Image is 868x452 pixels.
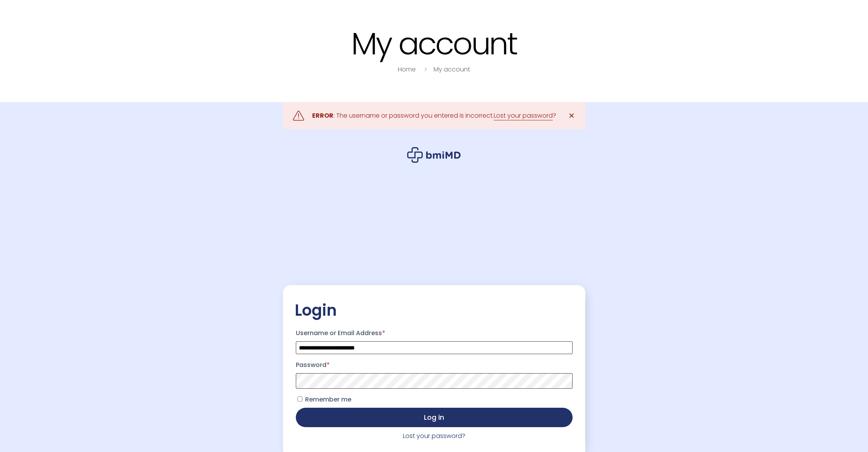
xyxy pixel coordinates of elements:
[189,27,679,60] h1: My account
[312,111,333,120] strong: ERROR
[312,110,556,121] div: : The username or password you entered is incorrect. ?
[305,395,351,404] span: Remember me
[297,396,302,402] input: Remember me
[296,408,573,427] button: Log in
[295,301,574,320] h2: Login
[568,110,575,121] span: ✕
[434,65,470,74] a: My account
[398,65,416,74] a: Home
[403,431,465,440] a: Lost your password?
[564,108,580,123] a: ✕
[296,359,573,371] label: Password
[296,327,573,339] label: Username or Email Address
[421,65,430,74] i: breadcrumbs separator
[494,111,553,120] a: Lost your password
